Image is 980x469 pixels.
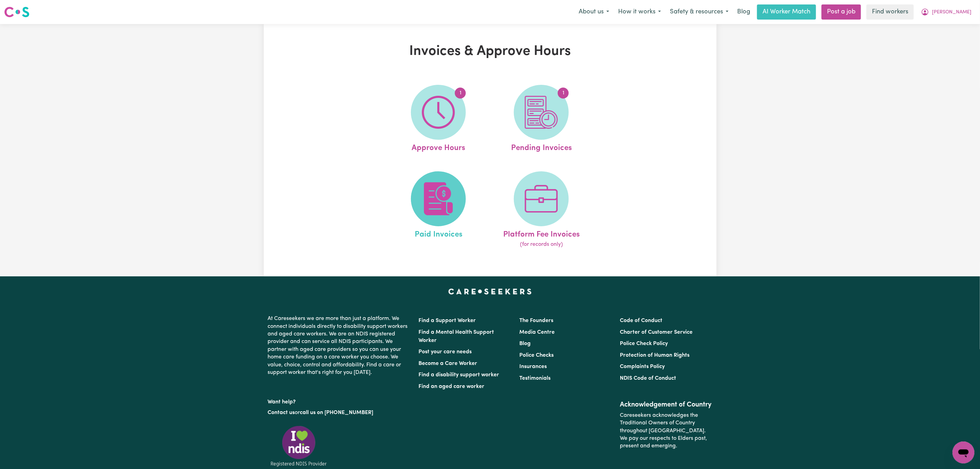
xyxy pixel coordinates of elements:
button: About us [574,5,614,19]
a: Media Centre [519,330,555,335]
a: Approve Hours [389,85,488,154]
p: Want help? [268,396,411,406]
a: Platform Fee Invoices(for records only) [492,171,591,249]
a: Testimonials [519,376,551,381]
a: call us on [PHONE_NUMBER] [300,410,374,415]
span: 1 [455,88,466,99]
a: The Founders [519,318,553,323]
button: How it works [614,5,665,19]
a: Protection of Human Rights [620,353,689,358]
a: Find a Mental Health Support Worker [419,330,494,343]
a: Blog [733,4,754,20]
a: Paid Invoices [389,171,488,249]
a: Police Check Policy [620,341,668,346]
span: [PERSON_NAME] [932,9,971,16]
iframe: Button to launch messaging window, conversation in progress [953,442,975,464]
a: Charter of Customer Service [620,330,693,335]
p: or [268,406,411,419]
a: Find workers [866,4,914,20]
span: (for records only) [520,240,563,249]
a: Code of Conduct [620,318,662,323]
button: My Account [917,5,976,19]
a: Careseekers logo [4,4,29,20]
a: Pending Invoices [492,85,591,154]
span: Pending Invoices [511,140,572,154]
h2: Acknowledgement of Country [620,401,712,409]
a: Blog [519,341,531,346]
span: 1 [558,88,569,99]
a: AI Worker Match [757,4,816,20]
span: Paid Invoices [415,226,462,241]
span: Platform Fee Invoices [503,226,580,241]
span: Approve Hours [412,140,465,154]
a: Find a disability support worker [419,372,499,378]
a: Post a job [822,4,861,20]
a: Police Checks [519,353,554,358]
img: Registered NDIS provider [268,425,330,468]
p: At Careseekers we are more than just a platform. We connect individuals directly to disability su... [268,312,411,379]
button: Safety & resources [665,5,733,19]
a: Become a Care Worker [419,361,477,366]
img: Careseekers logo [4,6,29,18]
a: Post your care needs [419,349,472,355]
a: Careseekers home page [448,289,532,294]
a: Insurances [519,364,547,369]
a: Contact us [268,410,295,415]
a: Complaints Policy [620,364,665,369]
h1: Invoices & Approve Hours [343,43,637,60]
a: Find an aged care worker [419,384,485,389]
a: NDIS Code of Conduct [620,376,676,381]
a: Find a Support Worker [419,318,476,323]
p: Careseekers acknowledges the Traditional Owners of Country throughout [GEOGRAPHIC_DATA]. We pay o... [620,409,712,453]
